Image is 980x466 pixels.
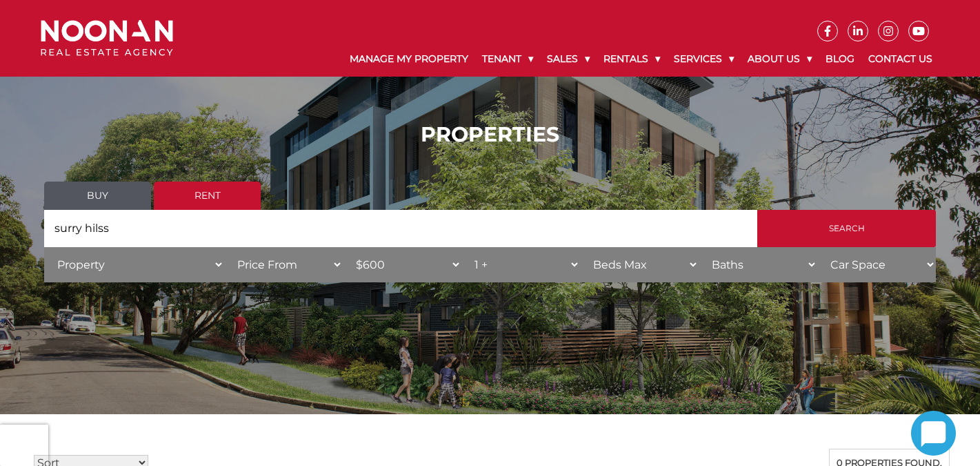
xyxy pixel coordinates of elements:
a: Buy [44,182,151,210]
a: Blog [819,41,861,77]
h1: PROPERTIES [44,122,936,147]
img: Noonan Real Estate Agency [41,20,173,57]
a: Rentals [597,41,667,77]
a: Manage My Property [343,41,475,77]
a: Sales [540,41,597,77]
a: Tenant [475,41,540,77]
a: Services [667,41,741,77]
a: About Us [741,41,819,77]
a: Contact Us [861,41,939,77]
a: Rent [154,182,261,210]
input: Search [757,210,936,247]
input: Search by suburb, postcode or area [44,210,757,247]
